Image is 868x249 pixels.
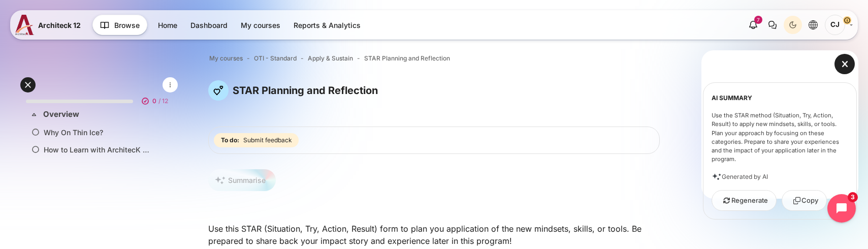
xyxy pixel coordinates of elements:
a: Home [152,17,183,34]
a: How to Learn with ArchitecK Plaform [44,144,150,155]
button: Summarise [208,169,276,191]
div: Show notification window with 7 new notifications [744,16,762,34]
span: Architeck 12 [38,20,81,30]
div: Dark Mode [785,17,800,33]
span: / 12 [158,97,168,106]
a: A12 A12 Architeck 12 [15,15,85,35]
a: Overview [43,109,153,120]
img: A12 [15,15,34,35]
nav: Navigation bar [208,52,660,65]
button: Regenerate [712,190,777,211]
span: Submit feedback [243,136,292,145]
a: OTI - Standard [254,54,297,63]
button: There are 0 unread conversations [763,16,782,34]
strong: To do: [221,136,239,145]
h4: STAR Planning and Reflection [233,84,378,97]
small: Generated by AI [712,173,768,180]
span: Collapse [29,109,39,119]
h3: AI summary [712,94,752,102]
button: Copy [782,190,827,211]
span: 0 [152,97,156,106]
a: My courses [235,17,286,34]
p: Use the STAR method (Situation, Try, Action, Result) to apply new mindsets, skills, or tools. Pla... [712,111,848,163]
a: Apply & Sustain [308,54,353,63]
a: Dashboard [184,17,234,34]
button: Languages [804,16,822,34]
a: User menu [825,15,853,35]
a: Why On Thin Ice? [44,127,150,138]
div: Completion requirements for STAR Planning and Reflection [214,131,301,149]
button: Browse [92,15,147,35]
span: Chanwut J [825,15,845,35]
button: Light Mode Dark Mode [784,16,802,34]
div: 7 [754,16,762,24]
a: Reports & Analytics [287,17,367,34]
a: STAR Planning and Reflection [364,54,450,63]
span: Browse [114,20,140,30]
a: My courses [209,54,243,63]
